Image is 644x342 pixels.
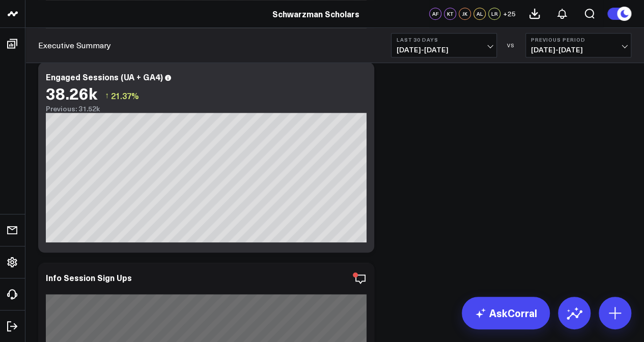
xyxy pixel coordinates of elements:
[503,10,516,17] span: + 25
[429,8,441,20] div: AF
[46,71,163,82] div: Engaged Sessions (UA + GA4)
[397,46,491,54] span: [DATE] - [DATE]
[272,8,359,19] a: Schwarzman Scholars
[462,297,550,329] a: AskCorral
[473,8,486,20] div: AL
[444,8,456,20] div: KT
[531,46,626,54] span: [DATE] - [DATE]
[111,90,139,101] span: 21.37%
[459,8,471,20] div: JK
[503,8,516,20] button: +25
[502,42,520,48] div: VS
[488,8,500,20] div: LR
[397,37,491,43] b: Last 30 Days
[46,272,132,283] div: Info Session Sign Ups
[105,89,109,102] span: ↑
[391,33,497,57] button: Last 30 Days[DATE]-[DATE]
[525,33,631,57] button: Previous Period[DATE]-[DATE]
[46,84,97,102] div: 38.26k
[38,40,111,51] a: Executive Summary
[531,37,626,43] b: Previous Period
[46,105,367,113] div: Previous: 31.52k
